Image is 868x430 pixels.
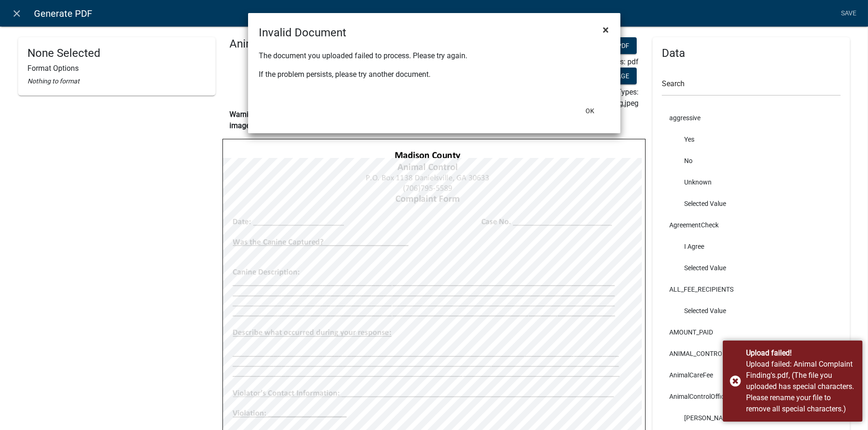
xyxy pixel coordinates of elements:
[746,359,855,415] div: Upload failed: Animal Complaint Finding's.pdf, (The file you uploaded has special characters. Ple...
[259,50,609,61] p: The document you uploaded failed to process. Please try again.
[259,24,347,41] h4: Invalid Document
[746,348,855,359] div: Upload failed!
[596,17,617,43] button: Close
[603,23,609,36] span: ×
[259,69,609,80] p: If the problem persists, please try another document.
[578,102,602,119] button: Ok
